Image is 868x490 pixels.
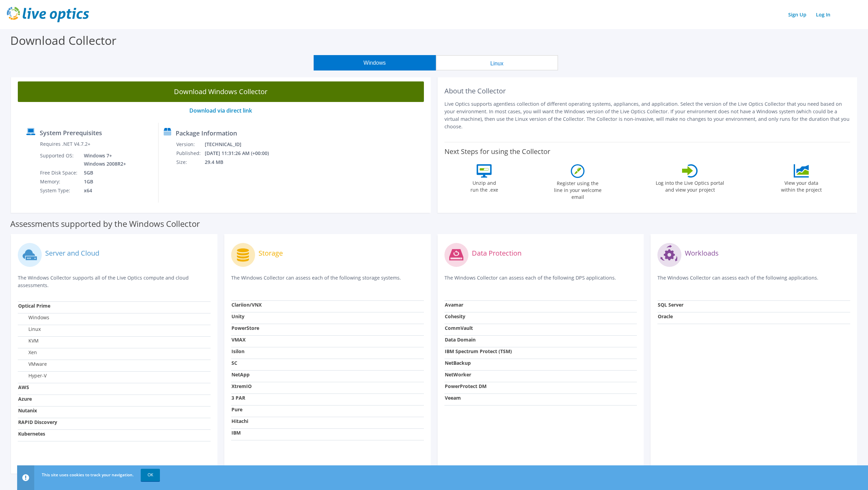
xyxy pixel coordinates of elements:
strong: IBM Spectrum Protect (TSM) [445,348,512,354]
td: System Type: [40,186,79,195]
td: Free Disk Space: [40,168,79,177]
td: Memory: [40,177,79,186]
strong: Azure [18,396,32,402]
td: 1GB [79,177,127,186]
label: View your data within the project [777,178,826,193]
strong: Unity [231,313,244,320]
strong: XtremIO [231,383,252,389]
strong: Avamar [445,301,463,308]
strong: 3 PAR [231,395,245,401]
strong: IBM [231,429,241,436]
a: Sign Up [785,10,810,20]
label: Register using the line in your welcome email [552,178,603,201]
a: OK [141,469,160,481]
label: Xen [18,349,37,356]
button: Linux [436,55,558,70]
label: VMware [18,361,47,367]
label: Linux [18,326,41,333]
p: Live Optics supports agentless collection of different operating systems, appliances, and applica... [444,100,851,130]
label: Storage [259,250,283,257]
strong: AWS [18,384,29,390]
label: Package Information [176,130,237,137]
p: The Windows Collector can assess each of the following DPS applications. [444,274,637,288]
p: The Windows Collector can assess each of the following storage systems. [231,274,424,288]
strong: NetBackup [445,360,471,366]
strong: Veeam [445,395,461,401]
label: Download Collector [10,33,116,48]
label: Server and Cloud [45,250,99,257]
button: Windows [314,55,436,70]
span: This site uses cookies to track your navigation. [42,472,134,478]
label: Requires .NET V4.7.2+ [40,141,90,147]
a: Log In [813,10,834,20]
td: Version: [176,140,204,149]
strong: Nutanix [18,407,37,414]
p: The Windows Collector supports all of the Live Optics compute and cloud assessments. [18,274,211,289]
a: Download via direct link [189,107,252,114]
strong: NetApp [231,371,250,378]
td: [TECHNICAL_ID] [204,140,278,149]
strong: PowerStore [231,325,259,331]
label: System Prerequisites [40,129,102,136]
h2: About the Collector [444,87,851,95]
td: Supported OS: [40,151,79,168]
td: Published: [176,149,204,158]
strong: Pure [231,406,242,413]
td: 5GB [79,168,127,177]
strong: SC [231,360,237,366]
strong: Isilon [231,348,244,354]
td: 29.4 MB [204,158,278,167]
strong: CommVault [445,325,473,331]
label: Hyper-V [18,372,47,379]
strong: RAPID Discovery [18,419,57,425]
p: The Windows Collector can assess each of the following applications. [657,274,850,288]
strong: Optical Prime [18,302,50,309]
strong: NetWorker [445,371,471,378]
strong: PowerProtect DM [445,383,487,389]
strong: Kubernetes [18,430,45,437]
td: Windows 7+ Windows 2008R2+ [79,151,127,168]
td: x64 [79,186,127,195]
label: KVM [18,337,39,344]
label: Log into the Live Optics portal and view your project [655,178,725,193]
label: Next Steps for using the Collector [444,147,550,156]
strong: Data Domain [445,336,476,343]
label: Windows [18,314,49,321]
label: Workloads [685,250,719,257]
strong: Hitachi [231,418,248,424]
td: Size: [176,158,204,167]
strong: Cohesity [445,313,465,320]
td: [DATE] 11:31:26 AM (+00:00) [204,149,278,158]
img: live_optics_svg.svg [7,7,89,22]
strong: SQL Server [658,301,683,308]
strong: VMAX [231,336,246,343]
strong: Oracle [658,313,673,320]
label: Unzip and run the .exe [468,178,500,193]
label: Assessments supported by the Windows Collector [10,220,200,227]
label: Data Protection [472,250,521,257]
a: Download Windows Collector [18,81,424,102]
strong: Clariion/VNX [231,301,262,308]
